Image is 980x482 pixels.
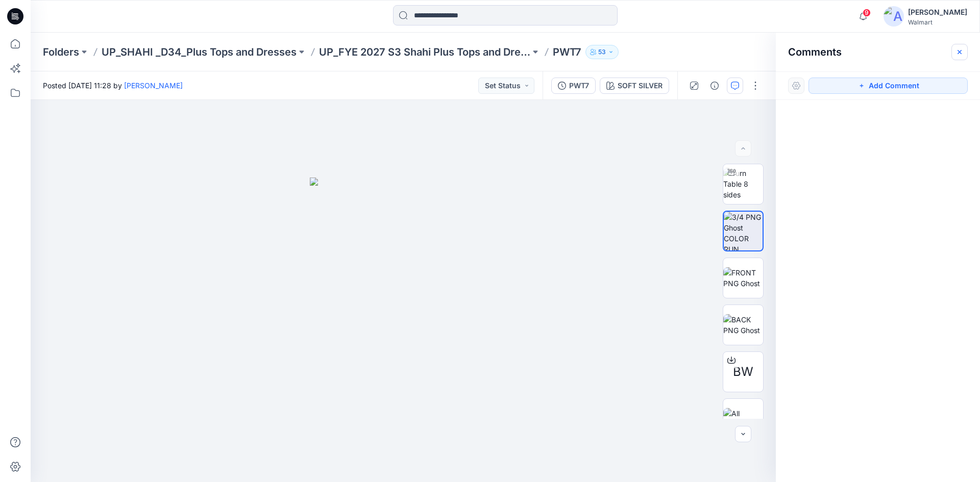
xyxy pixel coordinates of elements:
[706,78,723,94] button: Details
[43,80,183,91] span: Posted [DATE] 11:28 by
[908,18,967,26] div: Walmart
[808,78,968,94] button: Add Comment
[569,80,589,91] div: PWT7
[551,78,596,94] button: PWT7
[724,212,763,250] img: 3/4 PNG Ghost COLOR RUN
[618,80,663,91] div: SOFT SILVER
[319,45,530,59] a: UP_FYE 2027 S3 Shahi Plus Tops and Dress
[43,45,79,59] a: Folders
[723,168,763,200] img: Turn Table 8 sides
[723,314,763,336] img: BACK PNG Ghost
[598,46,606,58] p: 53
[553,45,581,59] p: PWT7
[585,45,619,59] button: 53
[600,78,669,94] button: SOFT SILVER
[863,9,871,17] span: 9
[124,81,183,90] a: [PERSON_NAME]
[102,45,297,59] a: UP_SHAHI _D34_Plus Tops and Dresses
[723,267,763,289] img: FRONT PNG Ghost
[884,6,904,27] img: avatar
[733,363,753,381] span: BW
[723,408,763,429] img: All colorways
[908,6,967,18] div: [PERSON_NAME]
[788,46,842,58] h2: Comments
